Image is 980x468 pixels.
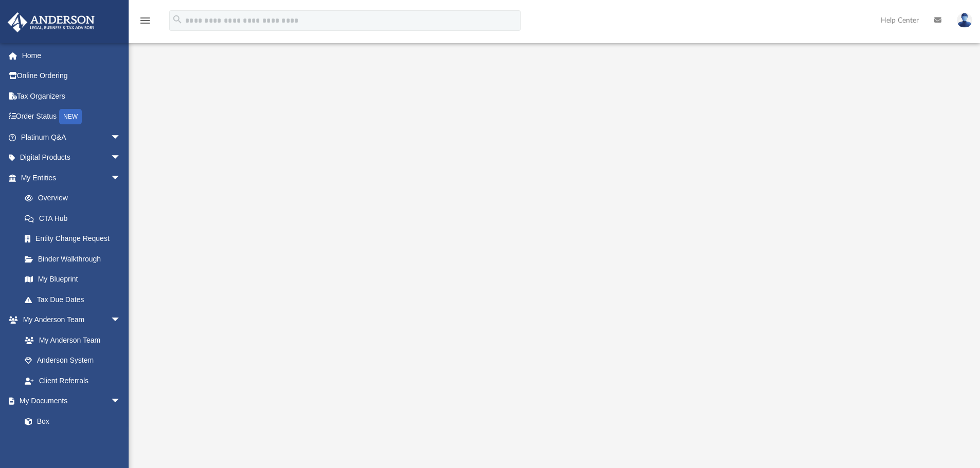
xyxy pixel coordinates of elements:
a: Digital Productsarrow_drop_down [7,147,136,168]
a: Box [14,411,126,432]
span: arrow_drop_down [111,127,131,148]
span: arrow_drop_down [111,310,131,331]
span: arrow_drop_down [111,147,131,169]
a: Order StatusNEW [7,106,136,127]
a: Platinum Q&Aarrow_drop_down [7,127,136,147]
img: User Pic [957,13,972,28]
img: Anderson Advisors Platinum Portal [5,12,98,32]
a: Home [7,45,136,66]
div: NEW [59,109,82,124]
a: My Anderson Team [14,330,126,350]
a: CTA Hub [14,208,136,229]
i: search [172,14,183,25]
a: menu [139,20,151,27]
a: Binder Walkthrough [14,249,136,269]
a: My Blueprint [14,269,131,290]
a: Meeting Minutes [14,432,131,452]
i: menu [139,14,151,27]
a: Overview [14,188,136,209]
a: Tax Due Dates [14,289,136,310]
a: Entity Change Request [14,229,136,249]
a: My Anderson Teamarrow_drop_down [7,310,131,330]
a: Tax Organizers [7,86,136,106]
a: My Documentsarrow_drop_down [7,391,131,411]
a: Client Referrals [14,370,131,391]
a: Anderson System [14,350,131,371]
a: Online Ordering [7,66,136,86]
a: My Entitiesarrow_drop_down [7,167,136,188]
span: arrow_drop_down [111,167,131,189]
span: arrow_drop_down [111,391,131,412]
